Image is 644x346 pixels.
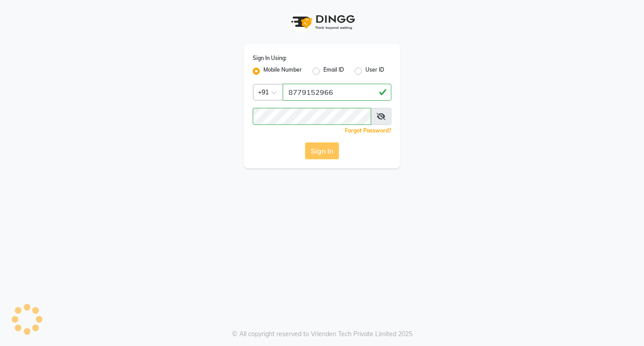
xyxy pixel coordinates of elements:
[283,84,391,101] input: Username
[253,108,371,125] input: Username
[345,127,391,134] a: Forgot Password?
[253,54,287,62] label: Sign In Using:
[286,9,358,35] img: logo1.svg
[365,66,384,77] label: User ID
[323,66,344,77] label: Email ID
[263,66,302,77] label: Mobile Number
